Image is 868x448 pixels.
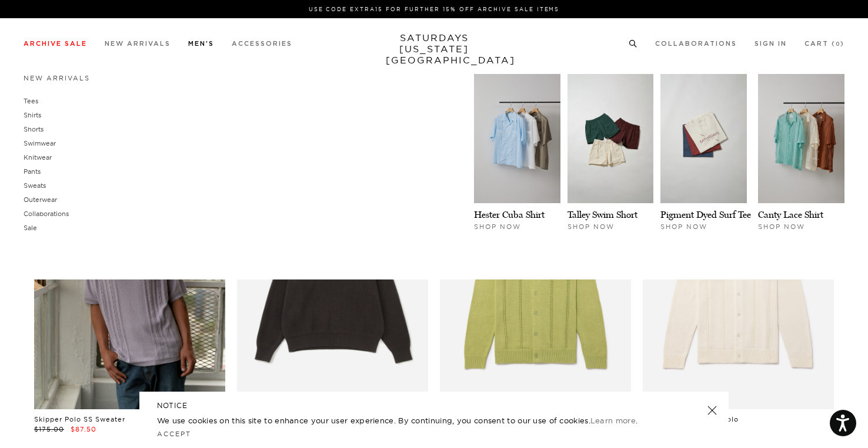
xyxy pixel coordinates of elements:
a: Swimwear [24,139,56,147]
a: Collaborations [655,41,737,47]
a: Accept [157,430,191,438]
a: Tees [24,97,38,105]
a: Skipper Polo SS Sweater [34,415,125,423]
a: New Arrivals [105,41,171,47]
p: We use cookies on this site to enhance your user experience. By continuing, you consent to our us... [157,415,669,426]
small: 0 [836,42,840,47]
a: Shirts [24,111,41,119]
a: Sign In [755,41,787,47]
a: Knitwear [24,153,52,161]
a: SATURDAYS[US_STATE][GEOGRAPHIC_DATA] [386,32,483,66]
a: Men's [188,41,214,47]
a: Talley Swim Short [567,209,637,220]
a: Outerwear [24,196,57,204]
a: Canty Lace Shirt [758,209,823,220]
h5: NOTICE [157,400,711,411]
a: Archive Sale [24,41,87,47]
p: Use Code EXTRA15 for Further 15% Off Archive Sale Items [28,5,840,14]
a: Sweats [24,181,46,190]
a: Learn more [590,416,636,425]
a: Pants [24,167,41,176]
a: Hester Cuba Shirt [474,209,545,220]
a: Shorts [24,125,44,133]
a: New Arrivals [24,74,90,82]
a: Accessories [232,41,292,47]
span: $87.50 [71,425,96,433]
span: $175.00 [34,425,64,433]
a: Collaborations [24,210,69,218]
a: Sale [24,224,37,232]
a: Cart (0) [804,41,844,47]
a: Pigment Dyed Surf Tee [660,209,751,220]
